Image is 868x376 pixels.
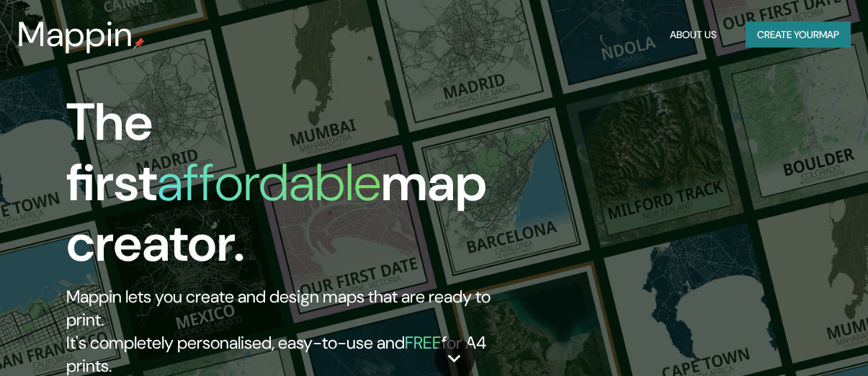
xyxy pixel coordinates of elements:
[17,14,133,55] h3: Mappin
[405,331,442,354] h5: FREE
[66,92,501,285] h1: The first map creator.
[746,22,851,48] button: Create yourmap
[664,22,722,48] button: About Us
[133,37,145,49] img: mappin-pin
[157,149,381,216] h1: affordable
